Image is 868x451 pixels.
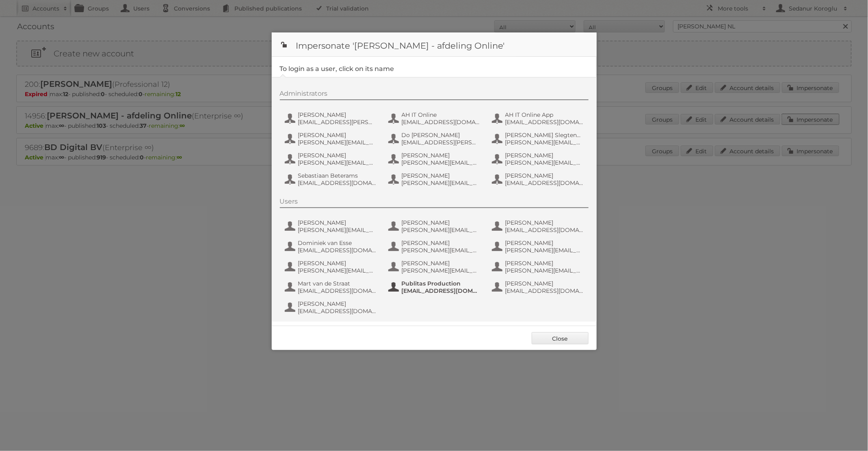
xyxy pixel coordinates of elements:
[387,110,483,127] button: AH IT Online [EMAIL_ADDRESS][DOMAIN_NAME]
[298,260,377,267] span: [PERSON_NAME]
[402,179,481,187] span: [PERSON_NAME][EMAIL_ADDRESS][PERSON_NAME][DOMAIN_NAME]
[298,226,377,234] span: [PERSON_NAME][EMAIL_ADDRESS][PERSON_NAME][DOMAIN_NAME]
[280,90,589,100] div: Administrators
[280,198,589,208] div: Users
[298,152,377,159] span: [PERSON_NAME]
[402,139,481,146] span: [EMAIL_ADDRESS][PERSON_NAME][DOMAIN_NAME]
[505,179,584,187] span: [EMAIL_ADDRESS][DOMAIN_NAME]
[284,151,379,167] button: [PERSON_NAME] [PERSON_NAME][EMAIL_ADDRESS][DOMAIN_NAME]
[491,131,587,147] button: [PERSON_NAME] Slegtenhorst [PERSON_NAME][EMAIL_ADDRESS][DOMAIN_NAME]
[491,259,587,275] button: [PERSON_NAME] [PERSON_NAME][EMAIL_ADDRESS][DOMAIN_NAME]
[532,332,589,344] a: Close
[298,219,377,226] span: [PERSON_NAME]
[280,65,394,73] legend: To login as a user, click on its name
[402,131,481,139] span: Do [PERSON_NAME]
[298,179,377,187] span: [EMAIL_ADDRESS][DOMAIN_NAME]
[284,299,379,316] button: [PERSON_NAME] [EMAIL_ADDRESS][DOMAIN_NAME]
[402,118,481,126] span: [EMAIL_ADDRESS][DOMAIN_NAME]
[387,171,483,187] button: [PERSON_NAME] [PERSON_NAME][EMAIL_ADDRESS][PERSON_NAME][DOMAIN_NAME]
[505,172,584,179] span: [PERSON_NAME]
[402,226,481,234] span: [PERSON_NAME][EMAIL_ADDRESS][DOMAIN_NAME]
[298,300,377,307] span: [PERSON_NAME]
[298,111,377,118] span: [PERSON_NAME]
[298,247,377,254] span: [EMAIL_ADDRESS][DOMAIN_NAME]
[491,218,587,234] button: [PERSON_NAME] [EMAIL_ADDRESS][DOMAIN_NAME]
[505,226,584,234] span: [EMAIL_ADDRESS][DOMAIN_NAME]
[298,239,377,247] span: Dominiek van Esse
[298,287,377,294] span: [EMAIL_ADDRESS][DOMAIN_NAME]
[505,152,584,159] span: [PERSON_NAME]
[402,260,481,267] span: [PERSON_NAME]
[505,111,584,118] span: AH IT Online App
[272,32,597,57] h1: Impersonate '[PERSON_NAME] - afdeling Online'
[387,131,483,147] button: Do [PERSON_NAME] [EMAIL_ADDRESS][PERSON_NAME][DOMAIN_NAME]
[491,171,587,187] button: [PERSON_NAME] [EMAIL_ADDRESS][DOMAIN_NAME]
[387,218,483,234] button: [PERSON_NAME] [PERSON_NAME][EMAIL_ADDRESS][DOMAIN_NAME]
[505,118,584,126] span: [EMAIL_ADDRESS][DOMAIN_NAME]
[387,238,483,255] button: [PERSON_NAME] [PERSON_NAME][EMAIL_ADDRESS][DOMAIN_NAME]
[298,172,377,179] span: Sebastiaan Beterams
[402,152,481,159] span: [PERSON_NAME]
[284,131,379,147] button: [PERSON_NAME] [PERSON_NAME][EMAIL_ADDRESS][DOMAIN_NAME]
[387,259,483,275] button: [PERSON_NAME] [PERSON_NAME][EMAIL_ADDRESS][PERSON_NAME][DOMAIN_NAME]
[298,267,377,274] span: [PERSON_NAME][EMAIL_ADDRESS][PERSON_NAME][DOMAIN_NAME]
[402,172,481,179] span: [PERSON_NAME]
[402,247,481,254] span: [PERSON_NAME][EMAIL_ADDRESS][DOMAIN_NAME]
[284,218,379,234] button: [PERSON_NAME] [PERSON_NAME][EMAIL_ADDRESS][PERSON_NAME][DOMAIN_NAME]
[505,239,584,247] span: [PERSON_NAME]
[402,239,481,247] span: [PERSON_NAME]
[298,159,377,166] span: [PERSON_NAME][EMAIL_ADDRESS][DOMAIN_NAME]
[491,151,587,167] button: [PERSON_NAME] [PERSON_NAME][EMAIL_ADDRESS][PERSON_NAME][DOMAIN_NAME]
[402,111,481,118] span: AH IT Online
[505,131,584,139] span: [PERSON_NAME] Slegtenhorst
[491,279,587,295] button: [PERSON_NAME] [EMAIL_ADDRESS][DOMAIN_NAME]
[402,287,481,294] span: [EMAIL_ADDRESS][DOMAIN_NAME]
[505,159,584,166] span: [PERSON_NAME][EMAIL_ADDRESS][PERSON_NAME][DOMAIN_NAME]
[298,139,377,146] span: [PERSON_NAME][EMAIL_ADDRESS][DOMAIN_NAME]
[298,307,377,315] span: [EMAIL_ADDRESS][DOMAIN_NAME]
[298,131,377,139] span: [PERSON_NAME]
[284,279,379,295] button: Mart van de Straat [EMAIL_ADDRESS][DOMAIN_NAME]
[284,259,379,275] button: [PERSON_NAME] [PERSON_NAME][EMAIL_ADDRESS][PERSON_NAME][DOMAIN_NAME]
[402,219,481,226] span: [PERSON_NAME]
[505,280,584,287] span: [PERSON_NAME]
[402,159,481,166] span: [PERSON_NAME][EMAIL_ADDRESS][DOMAIN_NAME]
[505,139,584,146] span: [PERSON_NAME][EMAIL_ADDRESS][DOMAIN_NAME]
[505,267,584,274] span: [PERSON_NAME][EMAIL_ADDRESS][DOMAIN_NAME]
[387,151,483,167] button: [PERSON_NAME] [PERSON_NAME][EMAIL_ADDRESS][DOMAIN_NAME]
[284,238,379,255] button: Dominiek van Esse [EMAIL_ADDRESS][DOMAIN_NAME]
[298,118,377,126] span: [EMAIL_ADDRESS][PERSON_NAME][DOMAIN_NAME]
[298,280,377,287] span: Mart van de Straat
[402,280,481,287] span: Publitas Production
[491,238,587,255] button: [PERSON_NAME] [PERSON_NAME][EMAIL_ADDRESS][DOMAIN_NAME]
[505,287,584,294] span: [EMAIL_ADDRESS][DOMAIN_NAME]
[491,110,587,127] button: AH IT Online App [EMAIL_ADDRESS][DOMAIN_NAME]
[284,171,379,187] button: Sebastiaan Beterams [EMAIL_ADDRESS][DOMAIN_NAME]
[505,260,584,267] span: [PERSON_NAME]
[284,110,379,127] button: [PERSON_NAME] [EMAIL_ADDRESS][PERSON_NAME][DOMAIN_NAME]
[505,219,584,226] span: [PERSON_NAME]
[505,247,584,254] span: [PERSON_NAME][EMAIL_ADDRESS][DOMAIN_NAME]
[402,267,481,274] span: [PERSON_NAME][EMAIL_ADDRESS][PERSON_NAME][DOMAIN_NAME]
[387,279,483,295] button: Publitas Production [EMAIL_ADDRESS][DOMAIN_NAME]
